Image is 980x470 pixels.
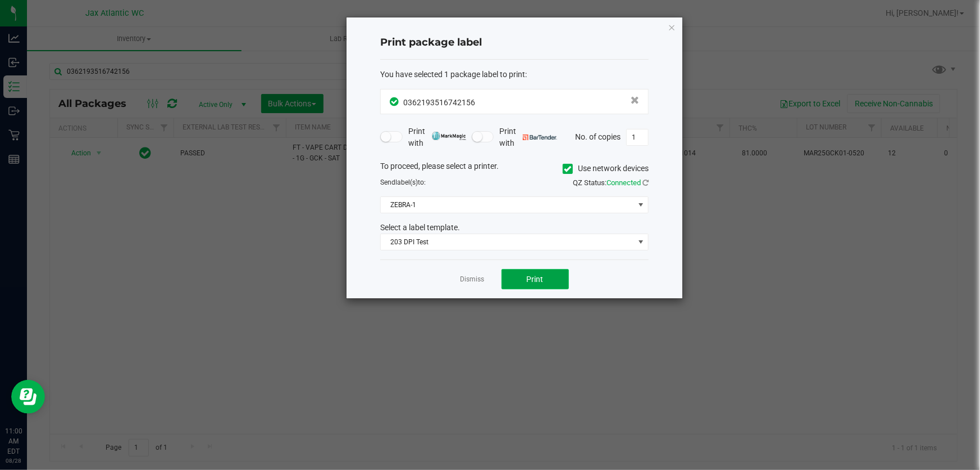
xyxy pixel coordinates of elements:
[381,234,634,250] span: 203 DPI Test
[395,178,418,186] span: label(s)
[575,132,621,141] span: No. of copies
[372,160,657,177] div: To proceed, please select a printer.
[380,69,649,80] div: :
[563,163,649,174] label: Use network devices
[607,178,641,187] span: Connected
[380,70,525,79] span: You have selected 1 package label to print
[372,222,657,234] div: Select a label template.
[408,126,466,149] span: Print with
[11,380,45,414] iframe: Resource center
[381,197,634,213] span: ZEBRA-1
[380,178,426,186] span: Send to:
[523,135,557,140] img: bartender.png
[461,275,485,284] a: Dismiss
[403,98,475,107] span: 0362193516742156
[573,178,649,187] span: QZ Status:
[502,269,569,289] button: Print
[432,132,466,140] img: mark_magic_cybra.png
[380,35,649,50] h4: Print package label
[527,275,544,284] span: Print
[390,96,400,108] span: In Sync
[499,126,557,149] span: Print with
